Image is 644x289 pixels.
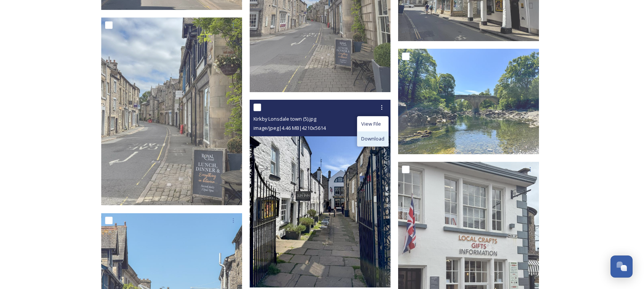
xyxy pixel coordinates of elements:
[398,49,539,155] img: Devil's Bridge Kirkby Lonsdale (8).jpg
[101,18,242,205] img: Kirkby Lonsdale town (8).jpg
[253,125,326,131] span: image/jpeg | 4.46 MB | 4210 x 5614
[250,100,391,287] img: Kirkby Lonsdale town (5).jpg
[253,115,316,122] span: Kirkby Lonsdale town (5).jpg
[611,255,633,278] button: Open Chat
[361,135,384,142] span: Download
[361,120,381,128] span: View File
